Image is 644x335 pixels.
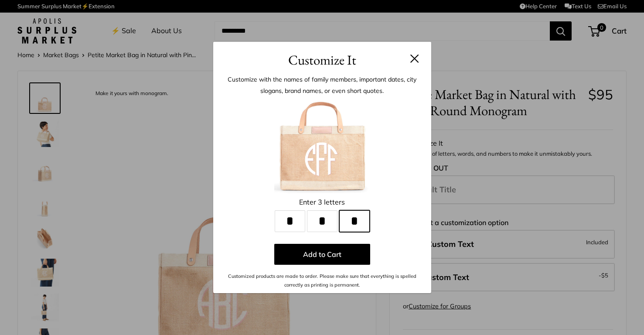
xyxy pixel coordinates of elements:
h3: Customize It [226,50,418,70]
img: customizer-prod [274,99,370,195]
button: Add to Cart [274,244,370,265]
p: Customize with the names of family members, important dates, city slogans, brand names, or even s... [226,74,418,96]
div: Enter 3 letters [226,196,418,209]
p: Customized products are made to order. Please make sure that everything is spelled correctly as p... [226,272,418,290]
